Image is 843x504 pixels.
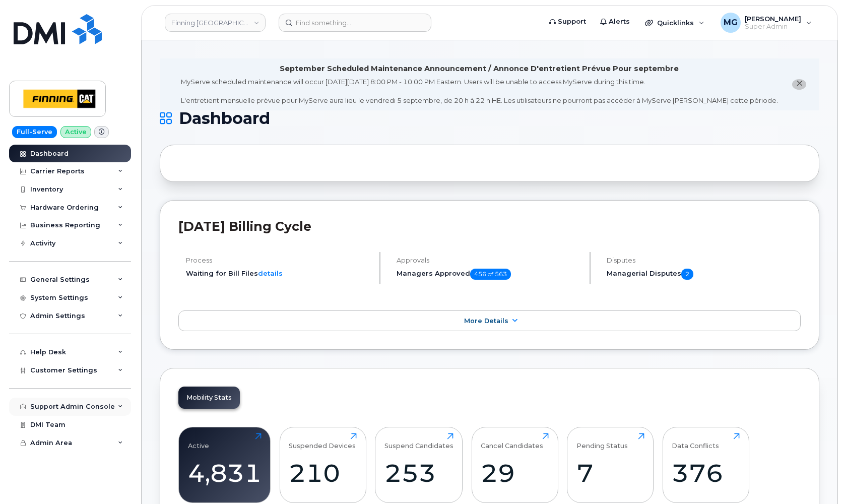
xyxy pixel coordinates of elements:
[289,433,356,450] div: Suspended Devices
[481,433,549,497] a: Cancel Candidates29
[186,257,371,264] h4: Process
[178,219,801,234] h2: [DATE] Billing Cycle
[397,269,581,280] h5: Managers Approved
[179,111,270,126] span: Dashboard
[576,458,644,488] div: 7
[470,269,511,280] span: 456 of 563
[384,433,453,450] div: Suspend Candidates
[672,433,740,497] a: Data Conflicts376
[384,433,453,497] a: Suspend Candidates253
[397,257,581,264] h4: Approvals
[681,269,693,280] span: 2
[464,317,508,325] span: More Details
[186,269,371,278] li: Waiting for Bill Files
[672,433,719,450] div: Data Conflicts
[258,269,283,277] a: details
[181,77,778,105] div: MyServe scheduled maintenance will occur [DATE][DATE] 8:00 PM - 10:00 PM Eastern. Users will be u...
[188,458,262,488] div: 4,831
[672,458,740,488] div: 376
[576,433,628,450] div: Pending Status
[576,433,644,497] a: Pending Status7
[481,458,549,488] div: 29
[280,64,679,74] div: September Scheduled Maintenance Announcement / Annonce D'entretient Prévue Pour septembre
[188,433,209,450] div: Active
[607,269,801,280] h5: Managerial Disputes
[289,458,357,488] div: 210
[792,79,806,90] button: close notification
[289,433,357,497] a: Suspended Devices210
[481,433,543,450] div: Cancel Candidates
[384,458,453,488] div: 253
[607,257,801,264] h4: Disputes
[188,433,262,497] a: Active4,831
